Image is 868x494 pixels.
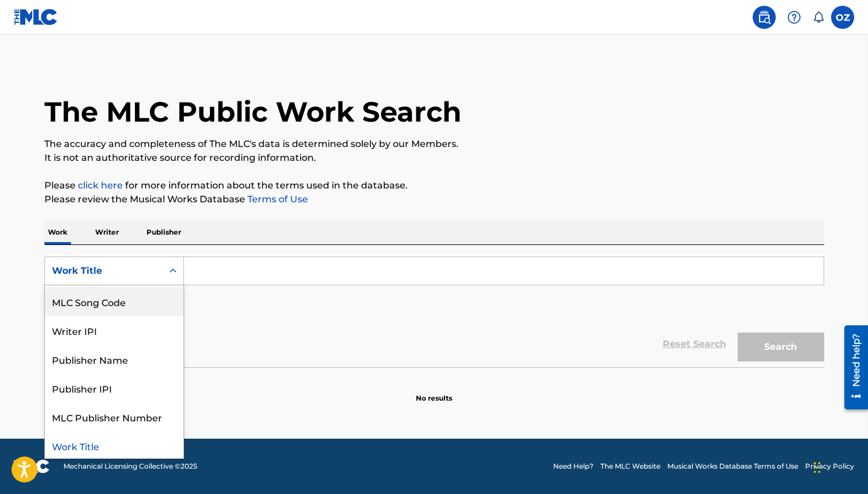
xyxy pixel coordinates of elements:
[753,6,776,29] a: Public Search
[52,264,156,278] div: Work Title
[814,450,821,485] div: Drag
[143,220,185,244] p: Publisher
[45,374,183,402] div: Publisher IPI
[63,461,197,472] span: Mechanical Licensing Collective © 2025
[44,220,71,244] p: Work
[44,151,824,165] p: It is not an authoritative source for recording information.
[245,194,308,205] a: Terms of Use
[831,6,854,29] div: User Menu
[45,287,183,316] div: MLC Song Code
[45,345,183,374] div: Publisher Name
[757,10,771,24] img: search
[416,379,452,404] p: No results
[836,320,868,413] iframe: Resource Center
[45,431,183,460] div: Work Title
[44,179,824,193] p: Please for more information about the terms used in the database.
[92,220,122,244] p: Writer
[783,6,806,29] div: Help
[805,461,854,472] a: Privacy Policy
[78,180,123,191] a: click here
[813,12,824,23] div: Notifications
[14,459,50,473] img: logo
[810,439,868,494] iframe: Chat Widget
[45,402,183,431] div: MLC Publisher Number
[44,137,824,151] p: The accuracy and completeness of The MLC's data is determined solely by our Members.
[45,316,183,345] div: Writer IPI
[553,461,593,472] a: Need Help?
[667,461,798,472] a: Musical Works Database Terms of Use
[44,193,824,206] p: Please review the Musical Works Database
[44,257,824,367] form: Search Form
[14,9,58,25] img: MLC Logo
[600,461,660,472] a: The MLC Website
[787,10,801,24] img: help
[44,95,461,129] h1: The MLC Public Work Search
